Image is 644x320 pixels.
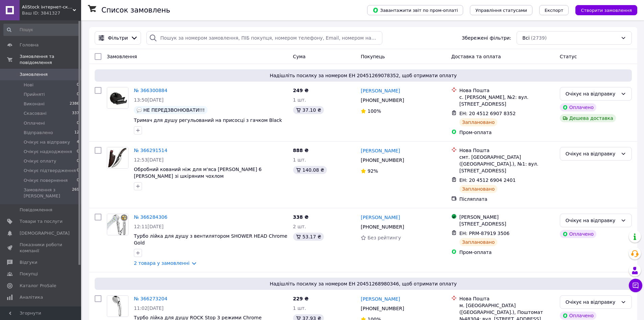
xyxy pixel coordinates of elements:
[24,110,47,116] span: Скасовані
[459,177,516,183] span: ЕН: 20 4512 6904 2401
[134,157,164,163] span: 12:53[DATE]
[566,217,618,224] div: Очікує на відправку
[20,54,81,66] span: Замовлення та повідомлення
[459,295,554,302] div: Нова Пошта
[24,158,56,164] span: Очікує оплату
[560,114,616,122] div: Дешева доставка
[367,108,381,114] span: 100%
[134,296,167,301] a: № 366273204
[107,87,128,108] img: Фото товару
[560,312,596,320] div: Оплачено
[361,54,385,59] span: Покупець
[70,101,79,107] span: 2386
[459,185,498,193] div: Заплановано
[459,118,498,126] div: Заплановано
[459,154,554,174] div: смт. [GEOGRAPHIC_DATA] ([GEOGRAPHIC_DATA].), №1: вул. [STREET_ADDRESS]
[293,305,306,311] span: 1 шт.
[539,5,569,15] button: Експорт
[20,259,37,265] span: Відгуки
[107,147,128,169] a: Фото товару
[459,94,554,107] div: с. [PERSON_NAME], №2: вул. [STREET_ADDRESS]
[462,35,511,41] span: Збережені фільтри:
[361,214,400,221] a: [PERSON_NAME]
[566,150,618,157] div: Очікує на відправку
[134,88,167,93] a: № 366300884
[20,207,52,213] span: Повідомлення
[134,167,262,179] a: Обробний кований ніж для м'яса [PERSON_NAME] 6 [PERSON_NAME] зі шкіряним чохлом
[134,118,282,123] a: Тримач для душу регульований на присосці з гачком Black
[566,90,618,98] div: Очікує на відправку
[77,91,79,98] span: 0
[293,106,324,114] div: 37.10 ₴
[569,7,637,13] a: Створити замовлення
[545,8,564,13] span: Експорт
[566,298,618,306] div: Очікує на відправку
[293,296,309,301] span: 229 ₴
[475,8,527,13] span: Управління статусами
[107,147,128,168] img: Фото товару
[367,235,401,240] span: Без рейтингу
[459,111,516,116] span: ЕН: 20 4512 6907 8352
[293,233,324,241] div: 53.17 ₴
[137,107,142,113] img: :speech_balloon:
[134,148,167,153] a: № 366291514
[74,130,79,136] span: 12
[293,157,306,163] span: 1 шт.
[72,110,79,116] span: 337
[20,294,43,300] span: Аналітика
[470,5,532,15] button: Управління статусами
[560,230,596,238] div: Оплачено
[459,238,498,246] div: Заплановано
[3,24,80,36] input: Пошук
[77,177,79,184] span: 0
[293,166,327,174] div: 140.08 ₴
[77,82,79,88] span: 0
[143,107,205,113] span: НЕ ПЕРЕДЗВОНЮВАТИ!!!
[560,103,596,111] div: Оплачено
[146,31,382,45] input: Пошук за номером замовлення, ПІБ покупця, номером телефону, Email, номером накладної
[459,196,554,202] div: Післяплата
[459,214,554,220] div: [PERSON_NAME]
[107,214,128,235] a: Фото товару
[522,35,529,41] span: Всі
[134,260,190,266] a: 2 товара у замовленні
[107,54,137,59] span: Замовлення
[20,283,56,289] span: Каталог ProSale
[77,168,79,174] span: 0
[24,177,68,184] span: Очікує повернення
[24,130,53,136] span: Відправлено
[293,54,306,59] span: Cума
[107,214,128,235] img: Фото товару
[134,233,287,246] a: Турбо лійка для душу з вентилятором SHOWER HEAD Chrome Gold
[20,71,48,78] span: Замовлення
[77,149,79,155] span: 0
[20,242,63,254] span: Показники роботи компанії
[361,87,400,94] a: [PERSON_NAME]
[373,7,458,13] span: Завантажити звіт по пром-оплаті
[359,304,405,313] div: [PHONE_NUMBER]
[20,271,38,277] span: Покупці
[77,139,79,145] span: 4
[359,155,405,165] div: [PHONE_NUMBER]
[77,120,79,126] span: 0
[24,101,45,107] span: Виконані
[459,231,509,236] span: ЕН: PRM-87919 3506
[24,91,45,98] span: Прийняті
[20,218,63,225] span: Товари та послуги
[24,187,72,199] span: Замовлення з [PERSON_NAME]
[101,6,170,14] h1: Список замовлень
[293,224,306,229] span: 2 шт.
[24,120,45,126] span: Оплачені
[134,305,164,311] span: 11:02[DATE]
[134,224,164,229] span: 12:11[DATE]
[72,187,79,199] span: 269
[531,35,547,41] span: (2739)
[451,54,501,59] span: Доставка та оплата
[629,279,642,292] button: Чат з покупцем
[459,147,554,154] div: Нова Пошта
[293,97,306,103] span: 1 шт.
[24,168,76,174] span: Очікує підтвердження
[22,10,81,16] div: Ваш ID: 3841327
